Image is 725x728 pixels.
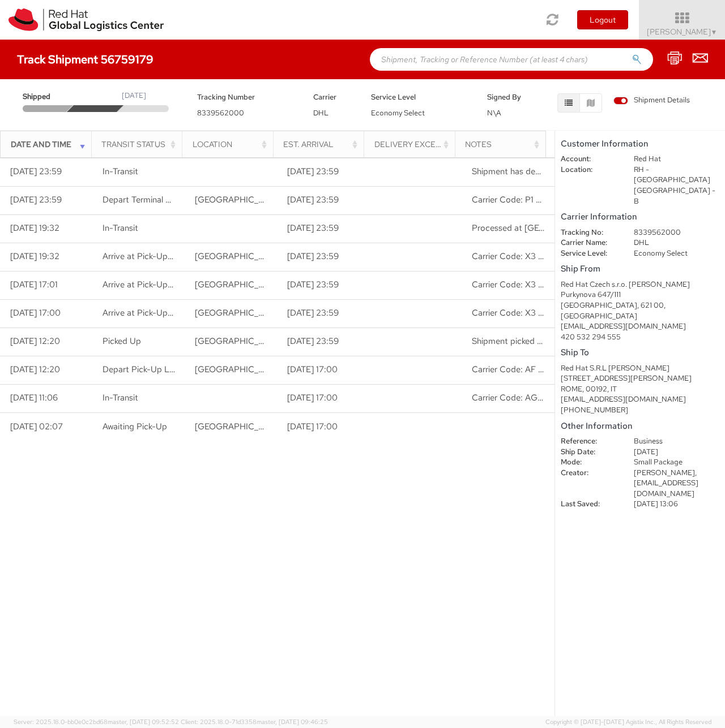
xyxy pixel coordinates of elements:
[552,457,625,468] dt: Mode:
[472,364,664,375] span: Carrier Code: AF - Carrier Departed Pick-up Locat
[561,321,719,332] div: [EMAIL_ADDRESS][DOMAIN_NAME]
[103,279,204,290] span: Arrive at Pick-Up Location
[472,194,649,205] span: Carrier Code: P1 - Departed Terminal Location
[613,95,690,107] label: Shipment Details
[552,248,625,259] dt: Service Level:
[545,718,711,727] span: Copyright © [DATE]-[DATE] Agistix Inc., All Rights Reserved
[577,10,628,29] button: Logout
[561,290,719,300] div: Purkynova 647/111
[103,335,141,347] span: Picked Up
[277,186,369,214] td: [DATE] 23:59
[277,299,369,328] td: [DATE] 23:59
[257,718,328,726] span: master, [DATE] 09:46:25
[552,436,625,447] dt: Reference:
[561,139,719,149] h5: Customer Information
[103,222,138,234] span: In-Transit
[634,468,697,477] span: [PERSON_NAME],
[370,48,653,71] input: Shipment, Tracking or Reference Number (at least 4 chars)
[195,421,373,432] span: BRNO, CZ
[552,165,625,175] dt: Location:
[197,93,296,101] h5: Tracking Number
[561,384,719,395] div: ROME, 00192, IT
[561,264,719,274] h5: Ship From
[277,158,369,186] td: [DATE] 23:59
[277,214,369,243] td: [DATE] 23:59
[561,363,719,374] div: Red Hat S.R.L [PERSON_NAME]
[313,108,329,118] span: DHL
[561,212,719,222] h5: Carrier Information
[108,718,179,726] span: master, [DATE] 09:52:52
[371,93,470,101] h5: Service Level
[552,468,625,479] dt: Creator:
[17,53,153,66] h4: Track Shipment 56759179
[103,251,204,262] span: Arrive at Pick-Up Location
[374,139,451,150] div: Delivery Exception
[552,499,625,510] dt: Last Saved:
[487,93,528,101] h5: Signed By
[101,139,178,150] div: Transit Status
[487,108,501,118] span: N\A
[472,307,649,318] span: Carrier Code: X3 - Arrived at Pick-up Location
[122,91,146,101] div: [DATE]
[552,154,625,165] dt: Account:
[103,166,138,177] span: In-Transit
[195,279,373,290] span: BRNO, CZ
[711,28,718,37] span: ▼
[277,271,369,299] td: [DATE] 23:59
[103,421,167,432] span: Awaiting Pick-Up
[561,394,719,405] div: [EMAIL_ADDRESS][DOMAIN_NAME]
[277,243,369,271] td: [DATE] 23:59
[561,300,719,321] div: [GEOGRAPHIC_DATA], 621 00, [GEOGRAPHIC_DATA]
[195,335,373,347] span: BRNO, CZ
[561,332,719,343] div: 420 532 294 555
[613,95,690,106] span: Shipment Details
[103,307,204,318] span: Arrive at Pick-Up Location
[647,27,718,37] span: [PERSON_NAME]
[23,92,71,102] span: Shipped
[371,108,425,118] span: Economy Select
[195,364,373,375] span: Brno, CZ
[561,405,719,416] div: [PHONE_NUMBER]
[8,8,164,31] img: rh-logistics-00dfa346123c4ec078e1.svg
[195,251,373,262] span: BRNO, CZ
[472,392,648,403] span: Carrier Code: AG - Estimated Arrival Changed
[552,447,625,458] dt: Ship Date:
[283,139,360,150] div: Est. Arrival
[103,194,199,205] span: Depart Terminal Location
[14,718,179,726] span: Server: 2025.18.0-bb0e0c2bd68
[103,392,138,403] span: In-Transit
[561,279,719,290] div: Red Hat Czech s.r.o. [PERSON_NAME]
[313,93,355,101] h5: Carrier
[11,139,88,150] div: Date and Time
[195,307,373,318] span: BRNO, CZ
[277,328,369,356] td: [DATE] 23:59
[181,718,328,726] span: Client: 2025.18.0-71d3358
[472,279,649,290] span: Carrier Code: X3 - Arrived at Pick-up Location
[197,108,244,118] span: 8339562000
[195,194,373,205] span: Brno, CZ
[472,251,649,262] span: Carrier Code: X3 - Arrived at Pick-up Location
[552,238,625,248] dt: Carrier Name:
[193,139,270,150] div: Location
[277,356,369,384] td: [DATE] 17:00
[552,227,625,238] dt: Tracking No:
[465,139,542,150] div: Notes
[561,421,719,431] h5: Other Information
[277,384,369,412] td: [DATE] 17:00
[561,348,719,357] h5: Ship To
[561,373,719,384] div: [STREET_ADDRESS][PERSON_NAME]
[103,364,198,375] span: Depart Pick-Up Location
[277,412,369,441] td: [DATE] 17:00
